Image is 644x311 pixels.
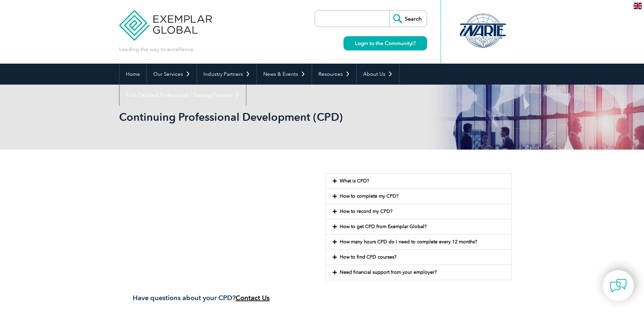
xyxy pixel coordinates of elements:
[340,208,393,214] a: How to record my CPD?
[133,294,319,302] h3: Have questions about your CPD?
[340,239,477,245] a: How many hours CPD do I need to complete every 12 months?
[119,64,147,85] a: Home
[197,64,257,85] a: Industry Partners
[326,235,511,249] div: How many hours CPD do I need to complete every 12 months?
[236,294,270,302] a: Contact Us
[119,85,246,106] a: Find Certified Professional / Training Provider
[610,277,627,294] img: contact-chat.png
[326,265,511,280] div: Need financial support from your employer?
[340,178,369,184] a: What is CPD?
[634,3,642,9] img: en
[257,64,312,85] a: News & Events
[326,189,511,204] div: How to complete my CPD?
[340,269,437,275] a: Need financial support from your employer?
[147,64,197,85] a: Our Services
[357,64,399,85] a: About Us
[326,204,511,219] div: How to record my CPD?
[119,112,403,123] h2: Continuing Professional Development (CPD)
[340,224,427,229] a: How to get CPD from Exemplar Global?
[390,10,427,27] input: Search
[340,254,397,260] a: How to find CPD courses?
[326,174,511,188] div: What is CPD?
[326,219,511,234] div: How to get CPD from Exemplar Global?
[340,193,399,199] a: How to complete my CPD?
[312,64,356,85] a: Resources
[412,41,416,45] img: open_square.png
[119,46,193,53] p: Leading the way to excellence
[326,250,511,265] div: How to find CPD courses?
[343,36,427,50] a: Login to the Community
